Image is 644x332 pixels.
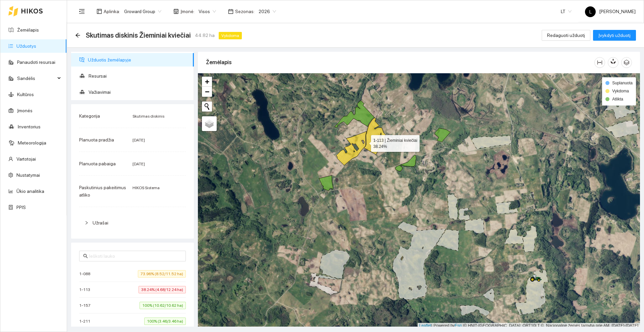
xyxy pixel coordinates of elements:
[418,323,640,329] div: | Powered by © HNIT-[GEOGRAPHIC_DATA]; ORT10LT ©, Nacionalinė žemės tarnyba prie AM, [DATE]-[DATE]
[89,252,182,260] input: Ieškoti lauko
[589,6,592,17] span: L
[547,32,585,39] span: Redaguoti užduotį
[16,189,44,194] a: Ūkio analitika
[202,116,217,131] a: Layers
[17,72,55,85] span: Sandėlis
[79,113,100,119] span: Kategorija
[419,323,431,328] a: Leaflet
[104,8,120,15] span: Aplinka :
[17,108,33,113] a: Įmonės
[180,8,195,15] span: Įmonė :
[202,101,212,112] button: Initiate a new search
[144,318,186,325] span: 100% (3.46/3.46 ha)
[206,53,594,72] div: Žemėlapis
[139,286,186,293] span: 38.24% (4.68/12.24 ha)
[79,286,94,293] span: 1-113
[79,215,186,231] div: Užrašai
[132,114,164,119] span: Skutimas diskinis
[132,185,160,190] span: HIKOS Sistema
[173,9,179,14] span: shop
[88,53,189,67] span: Užduotis žemėlapyje
[79,271,94,277] span: 1-088
[18,140,46,146] a: Meteorologija
[132,162,145,166] span: [DATE]
[259,6,276,16] span: 2026
[542,33,590,38] a: Redaguoti užduotį
[75,5,89,18] button: menu-fold
[612,97,623,101] span: Atlikta
[463,323,464,328] span: |
[205,77,209,86] span: +
[16,43,36,49] a: Užduotys
[79,318,94,325] span: 1-211
[16,205,26,210] a: PPIS
[132,138,145,142] span: [DATE]
[561,6,572,16] span: LT
[18,124,41,129] a: Inventorius
[202,77,212,87] a: Zoom in
[89,69,189,83] span: Resursai
[93,220,108,225] span: Užrašai
[16,156,36,162] a: Vartotojai
[16,172,40,178] a: Nustatymai
[89,85,189,99] span: Važiavimai
[542,30,590,41] button: Redaguoti užduotį
[79,8,85,14] span: menu-fold
[79,161,116,166] span: Planuota pabaiga
[124,6,161,16] span: Groward Group
[140,302,186,309] span: 100% (10.62/10.62 ha)
[205,87,209,96] span: −
[97,9,102,14] span: layout
[199,6,216,16] span: Visos
[455,323,462,328] a: Esri
[593,30,636,41] button: Įvykdyti užduotį
[86,30,191,41] span: Skutimas diskinis Žieminiai kviečiai
[595,60,605,65] span: column-width
[612,81,633,85] span: Suplanuota
[79,185,126,198] span: Paskutinius pakeitimus atliko
[75,33,80,38] div: Atgal
[17,59,55,65] a: Panaudoti resursai
[235,8,255,15] span: Sezonas :
[594,57,605,68] button: column-width
[598,32,631,39] span: Įvykdyti užduotį
[79,137,114,142] span: Planuota pradžia
[228,9,233,14] span: calendar
[17,92,34,97] a: Kultūros
[85,221,89,225] span: right
[219,32,242,39] span: Vykdoma
[202,87,212,97] a: Zoom out
[83,254,88,258] span: search
[138,270,186,278] span: 73.96% (8.52/11.52 ha)
[585,9,636,14] span: [PERSON_NAME]
[612,89,629,93] span: Vykdoma
[79,302,94,309] span: 1-157
[75,33,80,38] span: arrow-left
[17,27,39,33] a: Žemėlapis
[195,32,215,39] span: 44.82 ha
